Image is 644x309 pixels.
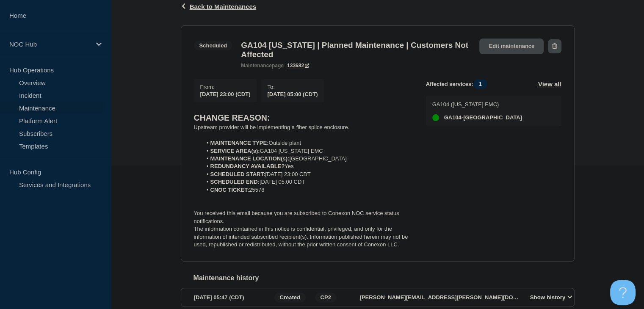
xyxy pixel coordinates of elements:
strong: CHANGE REASON: [194,113,270,122]
strong: MAINTENANCE TYPE: [210,140,269,146]
strong: SERVICE AREA(s): [210,148,260,154]
a: Edit maintenance [479,39,544,54]
span: Back to Maintenances [190,3,257,10]
li: GA104 [US_STATE] EMC [202,147,412,155]
iframe: Help Scout Beacon - Open [610,280,636,305]
strong: SCHEDULED START: [210,171,265,177]
span: 1 [473,79,487,89]
p: page [241,63,284,69]
span: CP2 [315,292,337,302]
h2: Maintenance history [193,274,575,282]
li: [DATE] 23:00 CDT [202,171,412,178]
span: Affected services: [426,79,492,89]
strong: MAINTENANCE LOCATION(s): [210,155,290,162]
button: View all [538,79,561,89]
p: GA104 ([US_STATE] EMC) [432,101,522,108]
button: Back to Maintenances [181,3,257,10]
p: The information contained in this notice is confidential, privileged, and only for the informatio... [194,225,412,248]
a: 133682 [287,63,309,69]
div: up [432,114,439,121]
span: maintenance [241,63,272,69]
span: [DATE] 05:00 (CDT) [267,91,318,97]
li: Yes [202,163,412,170]
p: To : [267,84,318,90]
p: You received this email because you are subscribed to Conexon NOC service status notifications. [194,210,412,225]
li: [GEOGRAPHIC_DATA] [202,155,412,163]
div: [DATE] 05:47 (CDT) [194,292,272,302]
span: Scheduled [194,41,233,50]
p: From : [200,84,251,90]
p: Upstream provider will be implementing a fiber splice enclosure. [194,124,412,131]
p: NOC Hub [9,41,91,48]
strong: REDUNDANCY AVAILABLE? [210,163,285,169]
strong: SCHEDULED END: [210,179,260,185]
h3: GA104 [US_STATE] | Planned Maintenance | Customers Not Affected [241,41,471,59]
span: GA104-[GEOGRAPHIC_DATA] [444,114,522,121]
span: Created [274,292,306,302]
strong: CNOC TICKET: [210,187,249,193]
span: [DATE] 23:00 (CDT) [200,91,251,97]
p: [PERSON_NAME][EMAIL_ADDRESS][PERSON_NAME][DOMAIN_NAME] [360,294,521,301]
li: Outside plant [202,139,412,147]
button: Show history [528,294,575,301]
li: [DATE] 05:00 CDT [202,178,412,186]
li: 25578 [202,186,412,194]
